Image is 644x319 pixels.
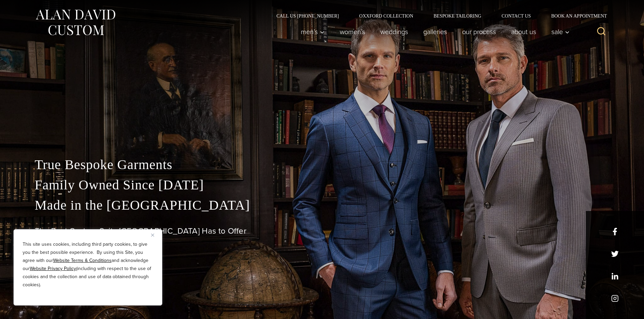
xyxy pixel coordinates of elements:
a: Website Privacy Policy [30,265,76,272]
a: Galleries [415,25,454,38]
a: Website Terms & Conditions [53,257,112,264]
h1: The Best Custom Suits [GEOGRAPHIC_DATA] Has to Offer [35,226,610,236]
nav: Secondary Navigation [266,14,610,18]
img: Close [151,234,154,237]
a: Our Process [454,25,503,38]
a: About Us [503,25,544,38]
a: Call Us [PHONE_NUMBER] [266,14,349,18]
button: View Search Form [593,24,610,40]
nav: Primary Navigation [293,25,573,38]
a: Women’s [332,25,373,38]
a: weddings [373,25,415,38]
span: Men’s [301,28,325,35]
a: Contact Us [492,14,541,18]
a: Book an Appointment [541,14,609,18]
button: Close [151,231,159,239]
img: Alan David Custom [35,7,116,37]
a: Bespoke Tailoring [423,14,491,18]
p: This site uses cookies, including third party cookies, to give you the best possible experience. ... [23,240,153,289]
p: True Bespoke Garments Family Owned Since [DATE] Made in the [GEOGRAPHIC_DATA] [35,155,610,215]
a: Oxxford Collection [349,14,423,18]
span: Sale [551,28,570,35]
